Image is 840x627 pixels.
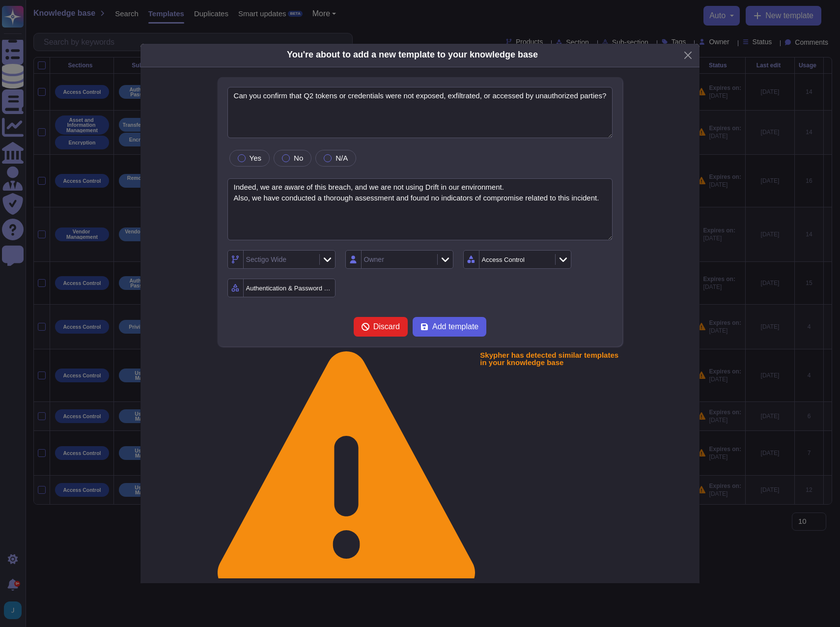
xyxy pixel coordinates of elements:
div: Authentication & Password Policy [246,285,334,291]
button: Discard [354,317,408,337]
div: Owner [364,256,384,263]
span: Yes [250,154,261,162]
textarea: Indeed, we are aware of this breach, and we are not using Drift in our environment. Also, we have... [227,178,613,241]
button: Add template [413,317,486,337]
div: Access Control [482,256,525,263]
span: Add template [432,323,478,331]
button: Close [680,48,696,63]
textarea: Can you confirm that Q2 tokens or credentials were not exposed, exfiltrated, or accessed by unaut... [227,87,613,138]
b: You're about to add a new template to your knowledge base [287,50,538,59]
div: Sectigo Wide [246,256,286,263]
span: N/A [336,154,348,162]
span: Discard [373,323,400,331]
p: Skypher has detected similar templates in your knowledge base [480,351,622,601]
span: No [294,154,303,162]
